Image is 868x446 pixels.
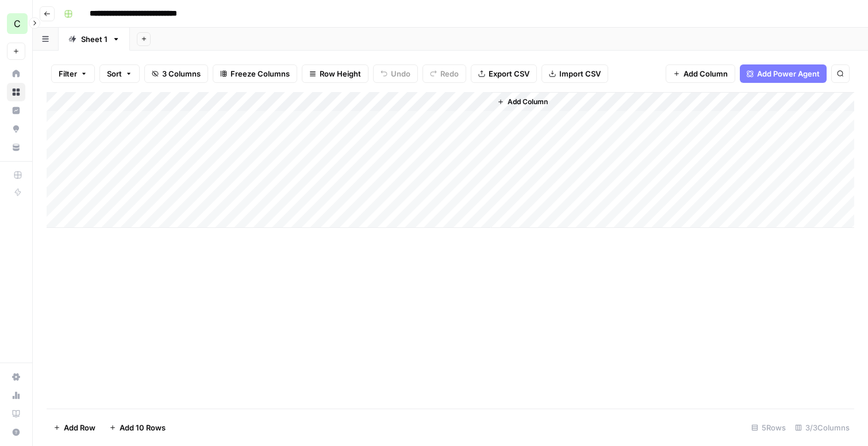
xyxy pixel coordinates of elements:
span: Row Height [320,68,361,79]
div: 5 Rows [747,418,790,437]
a: Home [7,64,25,83]
a: Browse [7,83,25,101]
button: Help + Support [7,423,25,441]
button: Add Column [493,94,552,109]
span: Add Column [683,68,728,79]
span: Add Row [64,422,95,433]
a: Opportunities [7,120,25,138]
button: Add Row [47,418,102,437]
span: 3 Columns [162,68,201,79]
span: Import CSV [559,68,601,79]
a: Settings [7,368,25,386]
span: Redo [440,68,459,79]
button: 3 Columns [144,64,208,83]
button: Export CSV [471,64,537,83]
a: Your Data [7,138,25,157]
button: Workspace: Connor - Test [7,9,25,38]
button: Import CSV [541,64,608,83]
div: 3/3 Columns [790,418,854,437]
button: Row Height [302,64,368,83]
span: C [14,17,21,31]
button: Add Column [666,64,735,83]
button: Add Power Agent [740,64,827,83]
span: Undo [391,68,410,79]
button: Filter [51,64,95,83]
span: Sort [107,68,122,79]
span: Export CSV [489,68,529,79]
button: Freeze Columns [213,64,297,83]
span: Add Power Agent [757,68,820,79]
span: Freeze Columns [231,68,290,79]
button: Undo [373,64,418,83]
span: Add Column [508,97,548,107]
a: Insights [7,101,25,120]
button: Add 10 Rows [102,418,172,437]
button: Redo [423,64,466,83]
div: Sheet 1 [81,33,107,45]
a: Sheet 1 [59,28,130,51]
button: Sort [99,64,140,83]
a: Learning Hub [7,405,25,423]
span: Filter [59,68,77,79]
a: Usage [7,386,25,405]
span: Add 10 Rows [120,422,166,433]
